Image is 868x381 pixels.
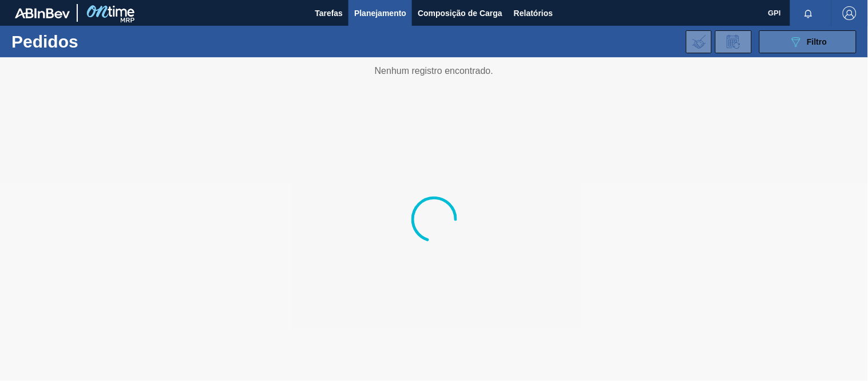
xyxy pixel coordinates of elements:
[807,37,827,46] span: Filtro
[418,6,502,20] span: Composição de Carga
[15,8,70,18] img: TNhmsLtSVTkK8tSr43FrP2fwEKptu5GPRR3wAAAABJRU5ErkJggg==
[315,6,343,20] span: Tarefas
[759,30,857,53] button: Filtro
[686,30,712,53] div: Importar Negociações dos Pedidos
[354,6,406,20] span: Planejamento
[790,5,827,21] button: Notificações
[11,35,176,48] h1: Pedidos
[843,6,857,20] img: Logout
[715,30,752,53] div: Solicitação de Revisão de Pedidos
[514,6,553,20] span: Relatórios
